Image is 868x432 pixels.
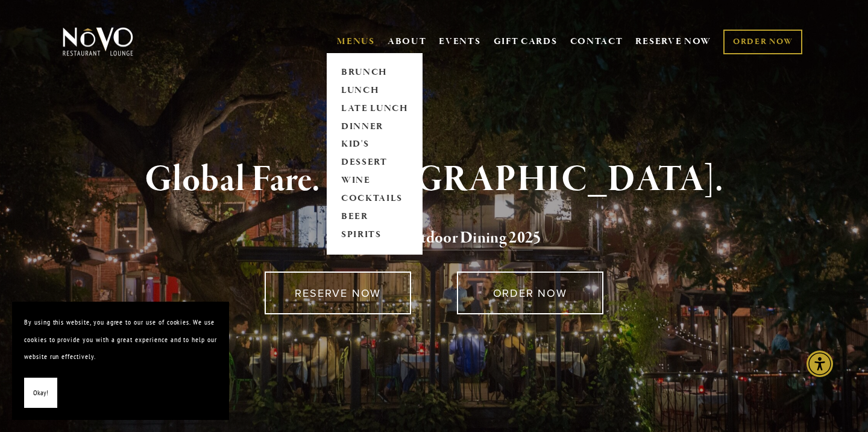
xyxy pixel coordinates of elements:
a: CONTACT [570,30,623,53]
a: RESERVE NOW [635,30,711,53]
a: Voted Best Outdoor Dining 202 [327,227,533,250]
button: Okay! [24,378,57,408]
a: LUNCH [337,81,412,100]
a: WINE [337,172,412,190]
a: BRUNCH [337,63,412,81]
section: Cookie banner [12,302,229,420]
a: ABOUT [388,36,427,48]
a: DESSERT [337,154,412,172]
div: Accessibility Menu [807,351,833,377]
strong: Global Fare. [GEOGRAPHIC_DATA]. [145,157,723,203]
p: By using this website, you agree to our use of cookies. We use cookies to provide you with a grea... [24,314,217,366]
a: DINNER [337,118,412,136]
h2: 5 [83,226,785,251]
a: COCKTAILS [337,190,412,208]
a: LATE LUNCH [337,100,412,118]
a: ORDER NOW [723,30,802,54]
a: EVENTS [439,36,480,48]
a: SPIRITS [337,226,412,244]
img: Novo Restaurant &amp; Lounge [60,27,136,57]
a: MENUS [337,36,375,48]
a: KID'S [337,136,412,154]
a: RESERVE NOW [265,272,411,314]
a: ORDER NOW [457,272,603,314]
a: GIFT CARDS [494,30,558,53]
span: Okay! [33,384,48,402]
a: BEER [337,208,412,226]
